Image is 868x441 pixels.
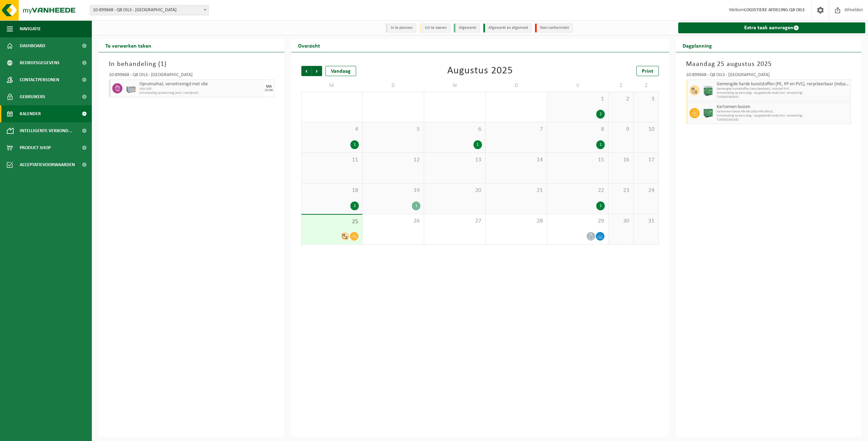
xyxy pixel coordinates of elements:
[489,217,544,225] span: 28
[139,91,262,95] span: Omwisseling op aanvraag (excl. voorrijkost)
[266,85,272,89] div: MA
[717,104,849,110] span: Kartonnen buizen
[637,95,655,103] span: 3
[678,22,866,33] a: Extra taak aanvragen
[703,85,713,96] img: PB-HB-1400-HPE-GN-11
[454,23,480,33] li: Afgewerkt
[612,126,630,133] span: 9
[90,5,209,15] span: 10-899668 - Q8 OILS - ANTWERPEN
[20,54,60,71] span: Bedrijfsgegevens
[363,80,424,92] td: D
[305,126,359,133] span: 4
[291,39,327,52] h2: Overzicht
[717,91,849,95] span: Omwisseling op aanvraag - op geplande route (incl. verwerking)
[717,82,849,87] span: Gemengde harde kunststoffen (PE, PP en PVC), recycleerbaar (industrieel)
[20,156,75,173] span: Acceptatievoorwaarden
[139,87,262,91] span: KGA Colli
[420,23,450,33] li: Uit te voeren
[551,187,605,194] span: 22
[90,5,208,15] span: 10-899668 - Q8 OILS - ANTWERPEN
[596,140,605,149] div: 1
[717,118,849,122] span: T250002381832
[612,217,630,225] span: 30
[612,95,630,103] span: 2
[744,7,805,13] strong: LOGISTIEKE AFDELING Q8 OILS
[412,201,420,210] div: 1
[637,187,655,194] span: 24
[489,187,544,194] span: 21
[99,39,158,52] h2: Te verwerken taken
[350,140,359,149] div: 1
[612,187,630,194] span: 23
[608,80,634,92] td: Z
[350,201,359,210] div: 2
[109,73,274,80] div: 10-899668 - Q8 OILS - [GEOGRAPHIC_DATA]
[301,66,312,76] span: Vorige
[428,156,482,164] span: 13
[126,83,136,93] img: PB-LB-0680-HPE-GY-11
[717,110,849,114] span: Kartonnen kokers PB-HB-1400-HPE-GN-01
[20,139,51,156] span: Product Shop
[325,66,356,76] div: Vandaag
[366,156,420,164] span: 12
[596,201,605,210] div: 1
[551,217,605,225] span: 29
[366,187,420,194] span: 19
[424,80,486,92] td: W
[20,122,72,139] span: Intelligente verbond...
[637,217,655,225] span: 31
[305,218,359,226] span: 25
[161,61,164,68] span: 1
[447,66,513,76] div: Augustus 2025
[703,108,713,118] img: PB-HB-1400-HPE-GN-01
[265,89,273,92] div: 25/08
[535,23,573,33] li: Non-conformiteit
[305,187,359,194] span: 18
[109,59,274,69] h3: In behandeling ( )
[637,156,655,164] span: 17
[489,156,544,164] span: 14
[717,87,849,91] span: Gemengde kunststoffen (recycleerbaar), inclusief PVC
[305,156,359,164] span: 11
[551,126,605,133] span: 8
[686,59,851,69] h3: Maandag 25 augustus 2025
[547,80,609,92] td: V
[551,156,605,164] span: 15
[551,95,605,103] span: 1
[386,23,416,33] li: In te plannen
[428,126,482,133] span: 6
[686,73,851,80] div: 10-899668 - Q8 OILS - [GEOGRAPHIC_DATA]
[717,95,849,99] span: T250002381831
[20,105,41,122] span: Kalender
[428,187,482,194] span: 20
[20,20,41,37] span: Navigatie
[473,140,482,149] div: 1
[301,80,363,92] td: M
[312,66,322,76] span: Volgende
[717,114,849,118] span: Omwisseling op aanvraag - op geplande route (incl. verwerking)
[139,82,262,87] span: Opruimafval, verontreinigd met olie
[634,80,659,92] td: Z
[20,71,59,88] span: Contactpersonen
[676,39,719,52] h2: Dagplanning
[612,156,630,164] span: 16
[636,66,659,76] a: Print
[20,88,45,105] span: Gebruikers
[20,37,45,54] span: Dashboard
[486,80,547,92] td: D
[489,126,544,133] span: 7
[483,23,532,33] li: Afgewerkt en afgemeld
[428,217,482,225] span: 27
[596,110,605,119] div: 2
[637,126,655,133] span: 10
[642,69,653,74] span: Print
[366,217,420,225] span: 26
[366,126,420,133] span: 5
